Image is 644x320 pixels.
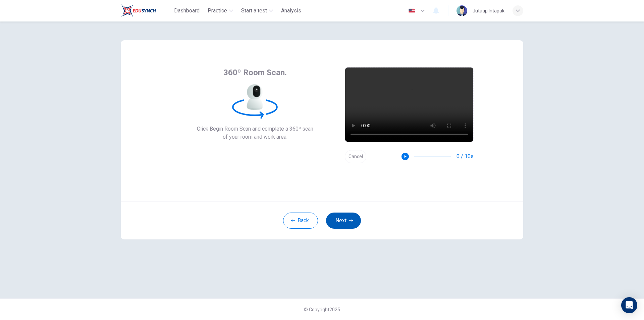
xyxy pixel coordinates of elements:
img: en [408,8,416,13]
button: Next [326,213,361,229]
img: Train Test logo [121,4,156,17]
button: Analysis [278,5,304,17]
img: Profile picture [457,5,467,16]
span: © Copyright 2025 [304,307,340,312]
span: Click Begin Room Scan and complete a 360º scan [197,125,313,133]
span: of your room and work area. [197,133,313,141]
button: Back [283,213,318,229]
span: Practice [208,7,227,15]
div: Jutatip Intapak [473,7,504,15]
span: 360º Room Scan. [223,67,287,78]
a: Train Test logo [121,4,171,17]
span: Analysis [281,7,301,15]
button: Start a test [238,5,276,17]
div: Open Intercom Messenger [621,297,637,313]
button: Cancel [345,150,366,163]
button: Dashboard [171,5,202,17]
span: 0 / 10s [457,152,474,161]
button: Practice [205,5,236,17]
span: Start a test [241,7,267,15]
span: Dashboard [174,7,200,15]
